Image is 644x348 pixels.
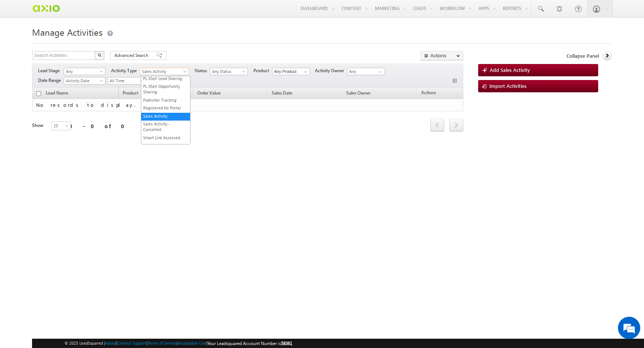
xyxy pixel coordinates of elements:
[195,67,210,74] span: Status
[52,122,72,129] span: 25
[32,99,463,111] td: No records to display.
[141,113,190,119] a: Sales Activity
[98,53,101,57] img: Search
[420,51,463,60] button: Actions
[36,91,41,96] input: Check all records
[114,52,151,59] span: Advanced Search
[430,119,444,131] span: prev
[449,119,463,131] a: next
[197,90,221,96] span: Order Value
[140,68,189,75] a: Sales Activity
[69,122,129,130] div: 0 - 0 of 0
[141,135,190,140] a: Smart Link Accessed
[64,77,105,84] a: Activity Date
[566,52,599,59] span: Collapse Panel
[105,341,116,345] a: About
[253,67,272,74] span: Product
[347,68,385,75] input: Type to Search
[141,76,190,144] ul: Sales Activity
[178,341,206,345] a: Acceptable Use
[210,68,246,75] span: Any Status
[32,122,45,129] div: Show
[38,67,63,74] span: Lead Stage
[272,90,292,96] span: Sales Date
[342,89,374,99] span: Sales Owner
[64,77,103,84] span: Activity Date
[51,121,71,130] a: 25
[193,89,224,99] a: Order Value
[32,2,60,15] img: Custom Logo
[38,77,64,84] span: Date Range
[148,341,177,345] a: Terms of Service
[140,68,185,75] span: Sales Activity
[117,341,146,345] a: Contact Support
[268,89,296,99] a: Sales Date
[207,341,292,346] span: Your Leadsquared Account Number is
[32,26,102,38] span: Manage Activities
[489,83,527,89] span: Import Activities
[449,119,463,131] span: next
[141,105,190,111] a: Registered for Portal
[141,143,190,148] a: testing_activity
[141,76,190,81] a: PL XSell Lead Sharing
[141,121,190,133] a: Sales Activity - Cancelled
[375,68,384,76] a: Show All Items
[107,77,145,84] a: All Time
[300,68,309,76] a: Show All Items
[64,68,103,75] span: Any
[272,68,310,75] input: Type to Search
[141,83,190,95] a: PL XSell Opportunity Sharing
[417,89,440,98] span: Actions
[281,341,292,346] span: 58361
[210,68,248,75] a: Any Status
[64,68,105,75] a: Any
[490,67,530,73] span: Add Sales Activity
[42,89,72,99] span: Lead Name
[64,340,292,347] span: © 2025 LeadSquared | | | | |
[430,119,444,131] a: prev
[108,77,143,84] span: All Time
[111,67,140,74] span: Activity Type
[119,89,142,99] span: Product
[315,67,347,74] span: Activity Owner
[141,97,190,103] a: Publisher Tracking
